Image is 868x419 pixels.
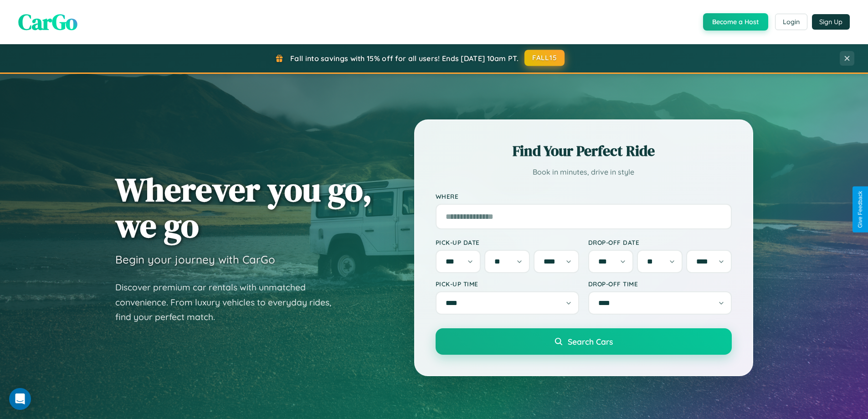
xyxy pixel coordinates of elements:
div: Open Intercom Messenger [9,388,31,410]
span: CarGo [18,7,77,37]
label: Pick-up Time [436,280,579,288]
p: Discover premium car rentals with unmatched convenience. From luxury vehicles to everyday rides, ... [115,280,343,325]
h2: Find Your Perfect Ride [436,141,732,161]
button: Login [775,14,807,30]
h1: Wherever you go, we go [115,171,372,243]
h3: Begin your journey with CarGo [115,253,275,266]
label: Pick-up Date [436,238,579,246]
div: Give Feedback [857,191,863,228]
span: Fall into savings with 15% off for all users! Ends [DATE] 10am PT. [290,54,519,63]
button: Sign Up [812,14,850,30]
label: Drop-off Time [588,280,732,288]
label: Where [436,192,732,200]
p: Book in minutes, drive in style [436,166,732,179]
button: Become a Host [703,13,768,31]
label: Drop-off Date [588,238,732,246]
button: Search Cars [436,328,732,355]
button: FALL15 [524,50,565,66]
span: Search Cars [568,336,613,347]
